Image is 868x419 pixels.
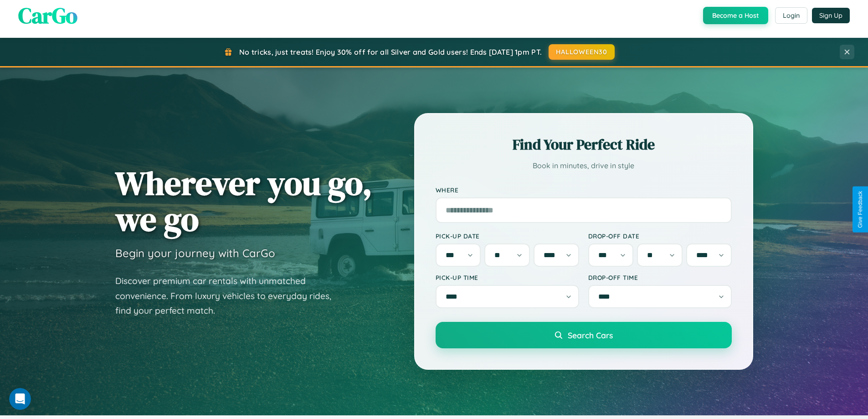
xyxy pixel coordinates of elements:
h2: Find Your Perfect Ride [436,134,732,155]
label: Drop-off Time [588,274,732,281]
button: Search Cars [436,322,732,348]
span: CarGo [18,0,77,31]
span: Search Cars [568,330,613,340]
button: Become a Host [703,7,768,24]
span: No tricks, just treats! Enjoy 30% off for all Silver and Gold users! Ends [DATE] 1pm PT. [239,47,542,57]
div: Give Feedback [857,191,863,228]
h3: Begin your journey with CarGo [115,246,275,260]
p: Book in minutes, drive in style [436,159,732,172]
button: HALLOWEEN30 [549,44,615,60]
label: Pick-up Date [436,232,579,240]
label: Pick-up Time [436,274,579,281]
button: Sign Up [812,8,850,23]
label: Drop-off Date [588,232,732,240]
button: Login [775,7,807,24]
label: Where [436,186,732,194]
p: Discover premium car rentals with unmatched convenience. From luxury vehicles to everyday rides, ... [115,274,343,318]
iframe: Intercom live chat [9,388,31,410]
h1: Wherever you go, we go [115,165,372,237]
